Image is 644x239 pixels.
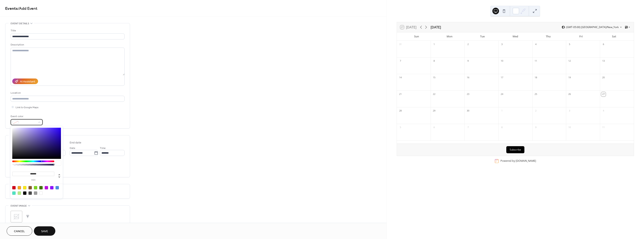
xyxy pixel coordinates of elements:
div: 9 [466,59,470,63]
span: Save [41,229,48,234]
div: 3 [500,42,504,47]
div: Title [11,28,124,33]
div: #BD10E0 [45,186,48,189]
div: 2 [466,42,470,47]
div: AI Assistant [20,80,35,84]
div: 3 [567,109,572,113]
div: ; [11,211,22,222]
div: #50E3C2 [12,191,16,195]
div: Event color [11,114,42,119]
span: Link to Google Maps [16,105,38,110]
div: #8B572A [28,186,32,189]
div: #7ED321 [34,186,37,189]
div: 20 [601,75,606,80]
div: Thu [532,32,565,41]
div: 5 [398,125,403,130]
div: Tue [466,32,499,41]
span: Date [70,146,75,150]
span: / Add Event [18,5,37,13]
div: 23 [466,92,470,97]
div: 7 [398,59,403,63]
div: 24 [500,92,504,97]
div: #417505 [39,186,43,189]
div: 19 [567,75,572,80]
div: 6 [601,42,606,47]
div: 8 [500,125,504,130]
div: 4 [601,109,606,113]
button: Subscribe [506,146,524,153]
div: End date [70,141,81,145]
span: Cancel [14,229,25,234]
div: #FFFFFF [39,191,43,195]
div: 1 [432,42,436,47]
div: 11 [601,125,606,130]
a: Events [5,5,18,13]
div: [DATE] [431,25,441,30]
div: 18 [534,75,538,80]
div: 17 [500,75,504,80]
div: 15 [432,75,436,80]
div: #F5A623 [18,186,21,189]
div: 21 [398,92,403,97]
div: Location [11,91,124,95]
button: Cancel [7,226,32,236]
button: AI Assistant [12,78,38,84]
div: 14 [398,75,403,80]
div: Fri [565,32,598,41]
div: 30 [466,109,470,113]
div: 8 [432,59,436,63]
div: 28 [398,109,403,113]
div: Mon [433,32,466,41]
div: Powered by [500,159,536,163]
div: 31 [398,42,403,47]
div: Sat [598,32,630,41]
span: Time [100,146,106,150]
div: 4 [534,42,538,47]
a: [DOMAIN_NAME] [516,159,536,163]
div: 7 [466,125,470,130]
div: 9 [534,125,538,130]
div: #9013FE [50,186,53,189]
div: 29 [432,109,436,113]
span: Event image [11,204,27,208]
div: #9B9B9B [34,191,37,195]
div: 10 [567,125,572,130]
div: 26 [567,92,572,97]
div: 10 [500,59,504,63]
label: hex [12,179,54,181]
div: #4A4A4A [28,191,32,195]
div: 2 [534,109,538,113]
div: #F8E71C [23,186,26,189]
div: 22 [432,92,436,97]
div: 5 [567,42,572,47]
div: Sun [400,32,433,41]
div: 27 [601,92,606,97]
div: 11 [534,59,538,63]
div: 6 [432,125,436,130]
div: #D0021B [12,186,16,189]
span: Event details [11,21,29,26]
div: #000000 [23,191,26,195]
div: 16 [466,75,470,80]
div: Description [11,43,124,47]
div: #B8E986 [18,191,21,195]
div: 25 [534,92,538,97]
button: Save [34,226,55,236]
div: 1 [500,109,504,113]
div: Wed [499,32,532,41]
div: #4A90E2 [56,186,59,189]
div: 13 [601,59,606,63]
div: 12 [567,59,572,63]
span: (GMT-05:00) [GEOGRAPHIC_DATA]/New_York [566,26,619,28]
